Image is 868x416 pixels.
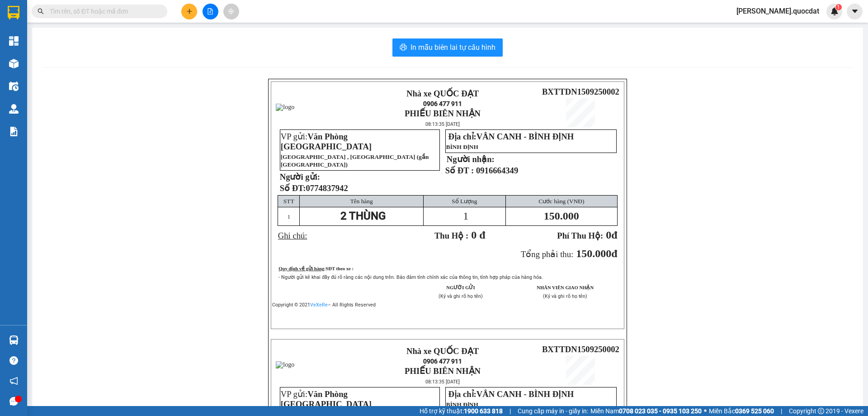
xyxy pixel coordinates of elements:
span: VÂN CANH - BÌNH ĐỊNH [476,389,574,399]
span: Miền Nam [590,406,702,416]
span: | [781,406,782,416]
button: file-add [203,4,218,19]
span: copyright [818,408,824,414]
span: BÌNH ĐỊNH [446,143,478,150]
span: 0906 477 911 [423,100,462,107]
span: question-circle [9,356,18,365]
span: Văn Phòng [GEOGRAPHIC_DATA] [281,389,372,409]
span: VP gửi: [281,389,372,409]
span: 150.000 [576,248,611,259]
span: VÂN CANH - BÌNH ĐỊNH [476,132,574,141]
span: 0906 477 911 [423,358,462,365]
span: 1 [287,213,290,220]
img: warehouse-icon [9,104,19,114]
span: Địa chỉ: [448,132,574,141]
span: Hỗ trợ kỹ thuật: [420,406,503,416]
strong: Nhà xe QUỐC ĐẠT [69,8,94,38]
span: 0916664349 [476,166,518,175]
img: dashboard-icon [9,36,19,46]
strong: NHÂN VIÊN GIAO NHẬN [537,285,594,290]
span: VP gửi: [281,132,372,151]
img: icon-new-feature [830,7,839,15]
span: 0 đ [471,229,485,241]
span: STT [283,198,294,205]
span: 2 THÙNG [340,210,386,222]
input: Tìm tên, số ĐT hoặc mã đơn [50,6,156,16]
span: BXTTDN1509250002 [96,61,173,70]
span: BÌNH ĐỊNH [446,401,478,408]
strong: 0369 525 060 [735,407,774,415]
button: caret-down [847,4,863,19]
strong: đ [557,229,617,241]
strong: Nhà xe QUỐC ĐẠT [406,89,479,98]
strong: Người nhận: [447,154,495,164]
button: plus [181,4,197,19]
span: printer [400,43,407,52]
a: VeXeRe [310,302,328,308]
img: logo [276,104,294,111]
span: Miền Bắc [709,406,774,416]
span: (Ký và ghi rõ họ tên) [543,293,587,299]
span: Cước hàng (VNĐ) [538,198,584,205]
span: file-add [207,8,213,14]
img: logo [4,39,67,71]
button: aim [223,4,239,19]
img: warehouse-icon [9,81,19,91]
button: printerIn mẫu biên lai tự cấu hình [392,38,503,57]
strong: PHIẾU BIÊN NHẬN [405,109,481,118]
strong: Số ĐT: [280,183,348,193]
span: BXTTDN1509250002 [542,344,619,354]
span: Số Lượng [452,198,477,205]
strong: Nhà xe QUỐC ĐẠT [406,346,479,356]
span: Quy định về gửi hàng [278,266,324,271]
span: plus [186,8,193,14]
span: Phí Thu Hộ: [557,231,603,240]
strong: 0708 023 035 - 0935 103 250 [619,407,702,415]
strong: Số ĐT : [445,166,474,175]
span: Tên hàng [350,198,373,205]
strong: Người gửi: [280,172,320,182]
img: logo-vxr [8,6,19,19]
span: search [38,8,44,14]
span: [GEOGRAPHIC_DATA] , [GEOGRAPHIC_DATA] (gần [GEOGRAPHIC_DATA]) [281,153,429,168]
span: 0 [606,229,611,241]
img: solution-icon [9,127,19,136]
span: Cung cấp máy in - giấy in: [518,406,588,416]
span: notification [9,377,18,385]
span: In mẫu biên lai tự cấu hình [410,42,495,53]
img: warehouse-icon [9,59,19,68]
span: Thu Hộ : [434,231,468,240]
strong: PHIẾU BIÊN NHẬN [68,58,95,87]
span: caret-down [851,7,859,15]
span: : [324,266,354,271]
span: 08:13:35 [DATE] [425,379,460,385]
span: - Người gửi kê khai đầy đủ rõ ràng các nội dung trên. Bảo đảm tính chính xác của thông tin, tính ... [278,274,543,280]
span: Copyright © 2021 – All Rights Reserved [272,302,376,308]
strong: SĐT theo xe : [325,266,354,271]
span: Văn Phòng [GEOGRAPHIC_DATA] [281,132,372,151]
span: 0906 477 911 [68,39,94,57]
span: 0774837942 [306,183,348,193]
strong: PHIẾU BIÊN NHẬN [405,366,481,376]
span: ⚪️ [704,409,707,413]
span: (Ký và ghi rõ họ tên) [439,293,483,299]
span: Địa chỉ: [448,389,574,399]
img: warehouse-icon [9,335,19,345]
span: Ghi chú: [278,231,307,240]
span: 08:13:35 [DATE] [425,121,460,127]
span: đ [611,248,617,259]
span: [PERSON_NAME].quocdat [729,5,826,17]
span: aim [228,8,234,14]
sup: 1 [835,4,842,10]
span: Tổng phải thu: [521,249,573,259]
span: 1 [837,4,840,10]
span: 1 [463,210,468,222]
span: | [509,406,511,416]
span: BXTTDN1509250002 [542,87,619,96]
span: 150.000 [544,210,579,222]
span: message [9,397,18,406]
strong: NGƯỜI GỬI [446,285,475,290]
img: logo [276,361,294,368]
strong: 1900 633 818 [464,407,503,415]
